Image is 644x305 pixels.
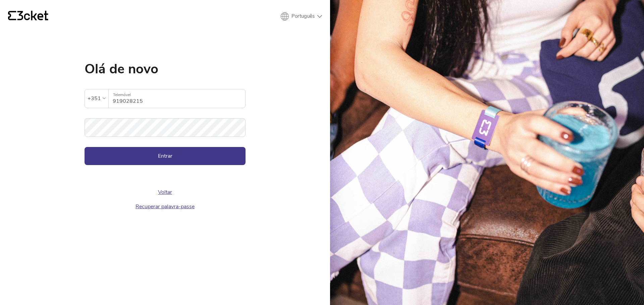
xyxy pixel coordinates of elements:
[88,93,101,103] div: +351
[85,62,246,76] h1: Olá de novo
[158,188,172,196] a: Voltar
[113,89,245,108] input: Telemóvel
[85,147,246,165] button: Entrar
[8,11,48,22] a: {' '}
[136,203,195,210] a: Recuperar palavra-passe
[85,118,246,129] label: Palavra-passe
[109,89,245,100] label: Telemóvel
[8,11,16,20] g: {' '}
